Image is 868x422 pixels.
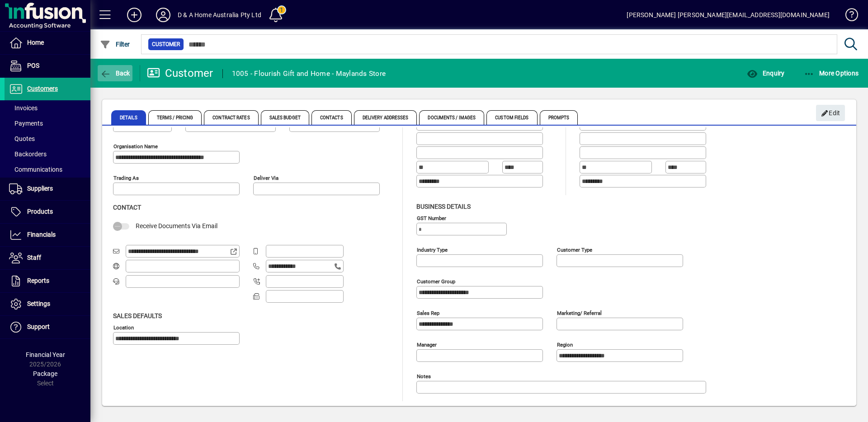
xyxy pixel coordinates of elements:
[417,373,431,379] mat-label: Notes
[27,39,44,46] span: Home
[113,175,139,181] mat-label: Trading as
[9,104,38,112] span: Invoices
[747,70,784,77] span: Enquiry
[417,246,448,253] mat-label: Industry type
[100,70,130,77] span: Back
[5,32,90,54] a: Home
[27,254,41,261] span: Staff
[27,208,53,215] span: Products
[557,309,602,316] mat-label: Marketing/ Referral
[816,105,845,121] button: Edit
[417,215,446,221] mat-label: GST Number
[27,62,39,69] span: POS
[839,2,857,31] a: Knowledge Base
[486,110,537,125] span: Custom Fields
[261,110,309,125] span: Sales Budget
[27,277,49,284] span: Reports
[152,40,180,49] span: Customer
[5,55,90,77] a: POS
[120,7,149,23] button: Add
[148,110,202,125] span: Terms / Pricing
[5,178,90,200] a: Suppliers
[9,135,35,142] span: Quotes
[5,146,90,162] a: Backorders
[802,65,861,81] button: More Options
[821,106,840,121] span: Edit
[98,36,132,52] button: Filter
[27,323,50,330] span: Support
[254,175,278,181] mat-label: Deliver via
[416,203,471,210] span: Business details
[5,100,90,116] a: Invoices
[136,222,217,230] span: Receive Documents Via Email
[5,247,90,269] a: Staff
[9,150,47,158] span: Backorders
[354,110,417,125] span: Delivery Addresses
[417,341,437,347] mat-label: Manager
[417,278,455,284] mat-label: Customer group
[9,166,62,173] span: Communications
[26,351,65,358] span: Financial Year
[557,341,573,347] mat-label: Region
[147,66,213,80] div: Customer
[804,70,859,77] span: More Options
[27,300,50,307] span: Settings
[111,110,146,125] span: Details
[27,231,56,238] span: Financials
[113,324,134,330] mat-label: Location
[745,65,787,81] button: Enquiry
[113,312,162,319] span: Sales defaults
[100,41,130,48] span: Filter
[113,143,158,150] mat-label: Organisation name
[5,316,90,338] a: Support
[627,8,830,22] div: [PERSON_NAME] [PERSON_NAME][EMAIL_ADDRESS][DOMAIN_NAME]
[27,185,53,192] span: Suppliers
[540,110,578,125] span: Prompts
[98,65,132,81] button: Back
[557,246,592,253] mat-label: Customer type
[5,270,90,292] a: Reports
[9,120,43,127] span: Payments
[5,116,90,131] a: Payments
[33,370,57,377] span: Package
[204,110,258,125] span: Contract Rates
[90,65,140,81] app-page-header-button: Back
[113,204,141,211] span: Contact
[232,66,386,81] div: 1005 - Flourish Gift and Home - Maylands Store
[5,131,90,146] a: Quotes
[178,8,261,22] div: D & A Home Australia Pty Ltd
[5,162,90,177] a: Communications
[149,7,178,23] button: Profile
[5,293,90,315] a: Settings
[5,201,90,223] a: Products
[417,309,439,316] mat-label: Sales rep
[311,110,352,125] span: Contacts
[5,224,90,246] a: Financials
[27,85,58,92] span: Customers
[419,110,484,125] span: Documents / Images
